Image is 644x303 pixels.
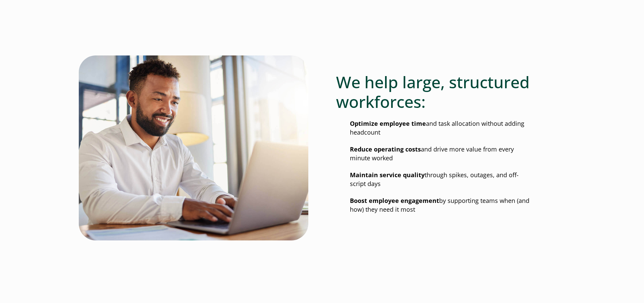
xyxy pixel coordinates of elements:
strong: Boost employee engagement [350,196,439,205]
strong: Reduce operating costs [350,145,421,153]
li: and task allocation without adding headcount [336,119,530,137]
h2: We help large, structured workforces: [336,72,530,111]
img: Contact Center Solutions [79,55,308,240]
li: and drive more value from every minute worked [336,145,530,163]
li: by supporting teams when (and how) they need it most [336,196,530,214]
li: through spikes, outages, and off-script days [336,171,530,188]
strong: Optimize employee time [350,119,426,127]
strong: Maintain service quality [350,171,425,179]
